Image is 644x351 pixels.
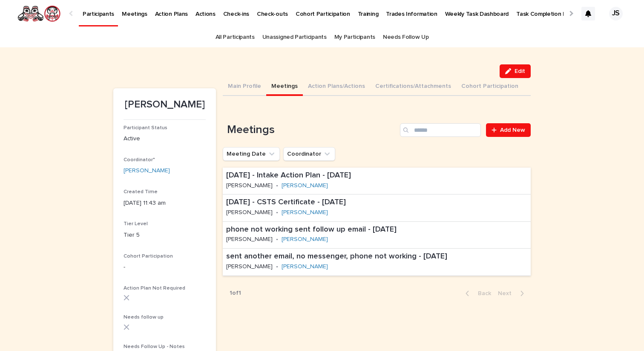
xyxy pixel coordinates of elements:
[226,198,448,207] p: [DATE] - CSTS Certificate - [DATE]
[226,263,273,270] p: [PERSON_NAME]
[276,263,278,270] p: •
[223,168,531,194] a: [DATE] - Intake Action Plan - [DATE][PERSON_NAME]•[PERSON_NAME]
[223,123,397,137] h1: Meetings
[282,182,328,189] a: [PERSON_NAME]
[226,236,273,243] p: [PERSON_NAME]
[383,27,428,47] a: Needs Follow Up
[226,252,527,261] p: sent another email, no messenger, phone not working - [DATE]
[500,64,531,78] button: Edit
[223,249,531,276] a: sent another email, no messenger, phone not working - [DATE][PERSON_NAME]•[PERSON_NAME]
[370,78,456,96] button: Certifications/Attachments
[124,286,185,291] span: Action Plan Not Required
[282,236,328,243] a: [PERSON_NAME]
[124,166,170,175] a: [PERSON_NAME]
[124,125,167,131] span: Participant Status
[515,68,525,74] span: Edit
[283,147,335,161] button: Coordinator
[276,209,278,216] p: •
[226,171,453,180] p: [DATE] - Intake Action Plan - [DATE]
[124,221,148,226] span: Tier Level
[223,147,280,161] button: Meeting Date
[226,209,273,216] p: [PERSON_NAME]
[276,182,278,189] p: •
[124,231,206,240] p: Tier 5
[473,290,491,296] span: Back
[223,283,248,304] p: 1 of 1
[223,222,531,249] a: phone not working sent follow up email - [DATE][PERSON_NAME]•[PERSON_NAME]
[216,27,255,47] a: All Participants
[282,209,328,216] a: [PERSON_NAME]
[223,194,531,221] a: [DATE] - CSTS Certificate - [DATE][PERSON_NAME]•[PERSON_NAME]
[266,78,303,96] button: Meetings
[226,182,273,189] p: [PERSON_NAME]
[282,263,328,270] a: [PERSON_NAME]
[459,290,494,297] button: Back
[500,127,525,133] span: Add New
[223,78,266,96] button: Main Profile
[456,78,523,96] button: Cohort Participation
[494,290,531,297] button: Next
[17,5,61,22] img: rNyI97lYS1uoOg9yXW8k
[303,78,370,96] button: Action Plans/Actions
[609,7,623,20] div: JS
[124,254,173,259] span: Cohort Participation
[124,263,206,272] p: -
[262,27,327,47] a: Unassigned Participants
[334,27,375,47] a: My Participants
[124,157,155,162] span: Coordinator*
[124,344,185,349] span: Needs Follow Up - Notes
[124,189,158,194] span: Created Time
[400,123,481,137] input: Search
[124,134,206,143] p: Active
[276,236,278,243] p: •
[124,315,164,320] span: Needs follow up
[498,290,517,296] span: Next
[124,199,206,208] p: [DATE] 11:43 am
[226,225,498,235] p: phone not working sent follow up email - [DATE]
[486,123,531,137] a: Add New
[124,99,206,111] p: [PERSON_NAME]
